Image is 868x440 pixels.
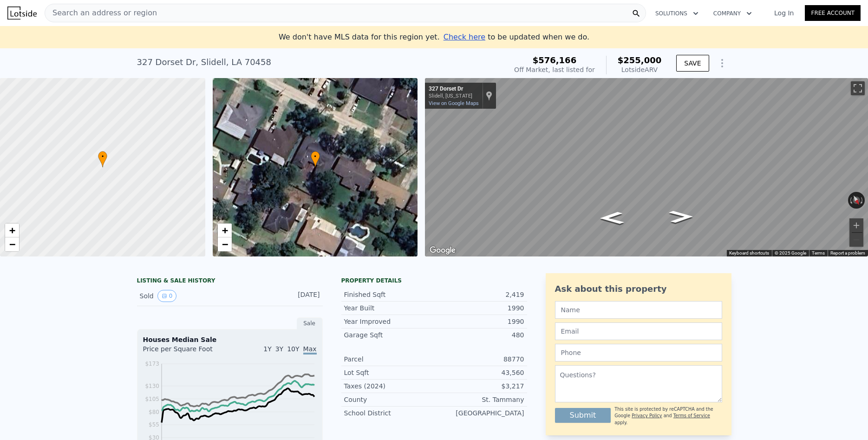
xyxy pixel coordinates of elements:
[429,93,478,99] div: Slidell, [US_STATE]
[555,301,722,319] input: Name
[618,65,662,74] div: Lotside ARV
[98,152,107,161] span: •
[659,208,704,226] path: Go Northwest, Dorset Dr
[45,7,157,19] span: Search an address or region
[444,33,485,41] span: Check here
[143,344,230,359] div: Price per Square Foot
[137,56,271,69] div: 327 Dorset Dr , Slidell , LA 70458
[434,317,524,326] div: 1990
[555,408,611,423] button: Submit
[222,224,228,236] span: +
[341,277,527,284] div: Property details
[344,368,434,377] div: Lot Sqft
[618,55,662,65] span: $255,000
[344,408,434,418] div: School District
[344,355,434,364] div: Parcel
[297,317,323,329] div: Sale
[427,244,458,256] img: Google
[429,85,478,93] div: 327 Dorset Dr
[137,277,323,286] div: LISTING & SALE HISTORY
[344,330,434,340] div: Garage Sqft
[9,224,15,236] span: +
[706,5,759,22] button: Company
[427,244,458,256] a: Open this area in Google Maps (opens a new window)
[434,355,524,364] div: 88770
[775,250,806,256] span: © 2025 Google
[713,54,731,72] button: Show Options
[589,209,634,227] path: Go East, Dorset Dr
[98,151,107,167] div: •
[648,5,706,22] button: Solutions
[851,81,865,95] button: Toggle fullscreen view
[434,303,524,313] div: 1990
[145,396,159,402] tspan: $105
[849,218,863,232] button: Zoom in
[848,192,853,209] button: Rotate counterclockwise
[729,250,769,256] button: Keyboard shortcuts
[434,381,524,391] div: $3,217
[149,421,159,428] tspan: $55
[812,250,825,256] a: Terms (opens in new tab)
[9,238,15,250] span: −
[157,290,177,302] button: View historical data
[614,406,722,426] div: This site is protected by reCAPTCHA and the Google and apply.
[673,413,710,418] a: Terms of Service
[514,65,595,74] div: Off Market, last listed for
[676,55,709,72] button: SAVE
[287,345,299,353] span: 10Y
[145,361,159,367] tspan: $173
[275,345,283,353] span: 3Y
[434,368,524,377] div: 43,560
[444,32,589,43] div: to be updated when we do.
[849,191,863,210] button: Reset the view
[860,192,865,209] button: Rotate clockwise
[145,383,159,389] tspan: $130
[434,330,524,340] div: 480
[434,395,524,404] div: St. Tammany
[555,344,722,361] input: Phone
[279,32,589,43] div: We don't have MLS data for this region yet.
[149,409,159,415] tspan: $80
[222,238,228,250] span: −
[849,233,863,247] button: Zoom out
[140,290,222,302] div: Sold
[632,413,662,418] a: Privacy Policy
[143,335,317,344] div: Houses Median Sale
[303,345,317,355] span: Max
[429,100,479,106] a: View on Google Maps
[7,7,37,20] img: Lotside
[555,282,722,296] div: Ask about this property
[425,78,868,256] div: Street View
[533,55,577,65] span: $576,166
[218,237,232,251] a: Zoom out
[344,395,434,404] div: County
[5,237,19,251] a: Zoom out
[555,322,722,340] input: Email
[279,290,320,302] div: [DATE]
[344,290,434,299] div: Finished Sqft
[218,223,232,237] a: Zoom in
[311,152,320,161] span: •
[763,8,805,18] a: Log In
[263,345,271,353] span: 1Y
[830,250,865,256] a: Report a problem
[344,317,434,326] div: Year Improved
[311,151,320,167] div: •
[344,303,434,313] div: Year Built
[5,223,19,237] a: Zoom in
[344,381,434,391] div: Taxes (2024)
[434,408,524,418] div: [GEOGRAPHIC_DATA]
[486,91,492,101] a: Show location on map
[434,290,524,299] div: 2,419
[805,5,861,21] a: Free Account
[425,78,868,256] div: Map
